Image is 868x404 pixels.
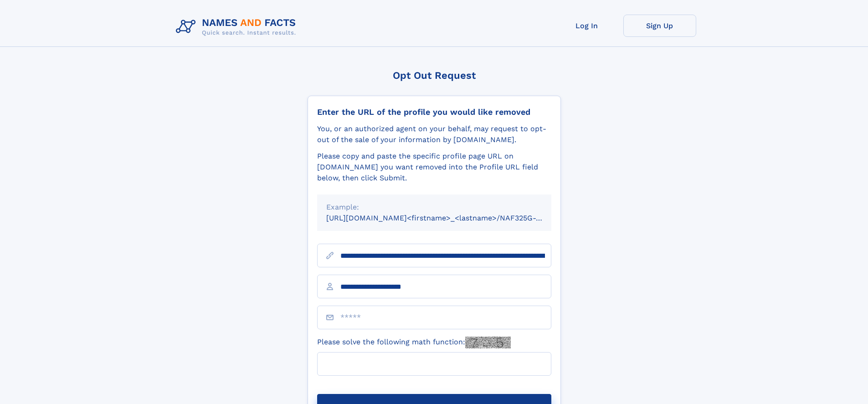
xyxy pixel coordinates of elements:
[317,151,551,184] div: Please copy and paste the specific profile page URL on [DOMAIN_NAME] you want removed into the Pr...
[308,70,561,81] div: Opt Out Request
[326,214,569,222] small: [URL][DOMAIN_NAME]<firstname>_<lastname>/NAF325G-xxxxxxxx
[317,123,551,145] div: You, or an authorized agent on your behalf, may request to opt-out of the sale of your informatio...
[550,15,623,37] a: Log In
[172,15,303,39] img: Logo Names and Facts
[317,107,551,117] div: Enter the URL of the profile you would like removed
[623,15,696,37] a: Sign Up
[326,202,542,213] div: Example:
[317,337,511,348] label: Please solve the following math function:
